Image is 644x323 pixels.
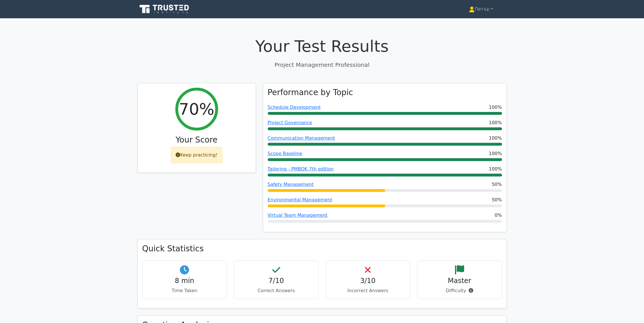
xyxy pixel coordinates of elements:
p: Project Management Professional [137,61,507,69]
span: 50% [492,181,502,188]
p: Correct Answers [239,287,314,294]
a: Schedule Development [268,105,321,110]
a: Tailoring - PMBOK 7th edition [268,166,334,172]
a: Communication Management [268,135,335,141]
span: 100% [489,166,502,172]
span: 100% [489,104,502,111]
h3: Your Score [142,135,251,145]
p: Time Taken [147,287,222,294]
span: 50% [492,196,502,203]
h4: 3/10 [330,277,406,285]
div: Keep practicing! [171,147,222,163]
a: Scope Baseline [268,151,302,156]
a: Петър [455,3,507,15]
span: 0% [495,212,502,219]
span: 100% [489,150,502,157]
a: Project Governance [268,120,312,125]
span: 100% [489,119,502,126]
h4: 7/10 [239,277,314,285]
span: 100% [489,135,502,142]
h4: 8 min [147,277,222,285]
h2: 70% [179,99,214,119]
h3: Performance by Topic [268,88,353,97]
p: Difficulty [422,287,497,294]
a: Environmental Management [268,197,332,202]
h4: Master [422,277,497,285]
h1: Your Test Results [137,37,507,56]
h3: Quick Statistics [142,244,502,254]
a: Safety Management [268,182,314,187]
p: Incorrect Answers [330,287,406,294]
a: Virtual Team Management [268,212,328,218]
